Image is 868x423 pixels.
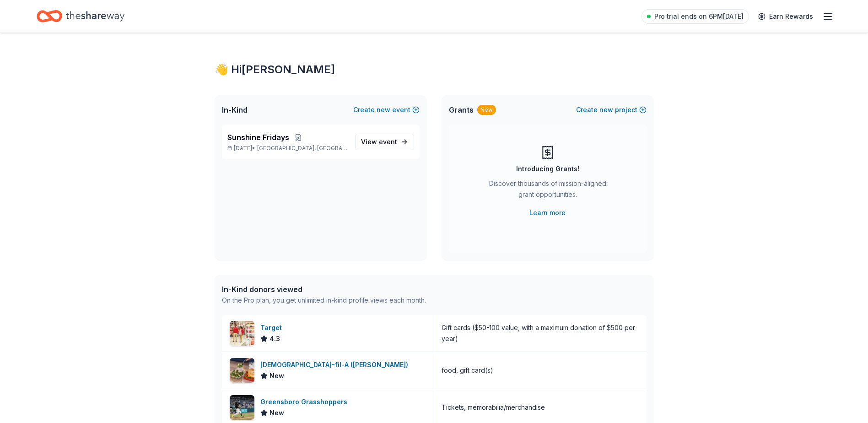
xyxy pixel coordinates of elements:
span: In-Kind [222,104,248,115]
button: Createnewproject [576,104,647,115]
div: Gift cards ($50-100 value, with a maximum donation of $500 per year) [442,322,639,344]
span: New [270,407,284,418]
span: Grants [449,104,474,115]
a: Learn more [529,207,566,218]
img: Image for Greensboro Grasshoppers [230,395,254,420]
a: Home [37,5,124,27]
a: Pro trial ends on 6PM[DATE] [642,9,749,24]
div: Greensboro Grasshoppers [260,396,351,407]
div: Tickets, memorabilia/merchandise [442,402,545,413]
span: new [377,104,390,115]
button: Createnewevent [353,104,420,115]
span: 4.3 [270,333,280,344]
a: View event [355,134,414,150]
span: new [599,104,613,115]
div: [DEMOGRAPHIC_DATA]-fil-A ([PERSON_NAME]) [260,359,412,370]
div: On the Pro plan, you get unlimited in-kind profile views each month. [222,295,426,306]
div: Discover thousands of mission-aligned grant opportunities. [485,178,610,204]
div: Target [260,322,286,333]
span: event [379,138,397,146]
div: New [477,105,496,115]
img: Image for Target [230,321,254,346]
a: Earn Rewards [753,8,819,25]
p: [DATE] • [227,145,348,152]
div: 👋 Hi [PERSON_NAME] [215,62,654,77]
div: Introducing Grants! [516,163,579,174]
span: View [361,136,397,147]
div: food, gift card(s) [442,365,493,376]
span: Sunshine Fridays [227,132,289,143]
span: Pro trial ends on 6PM[DATE] [654,11,744,22]
img: Image for Chick-fil-A (Winston Salem) [230,358,254,383]
div: In-Kind donors viewed [222,284,426,295]
span: New [270,370,284,381]
span: [GEOGRAPHIC_DATA], [GEOGRAPHIC_DATA] [257,145,347,152]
